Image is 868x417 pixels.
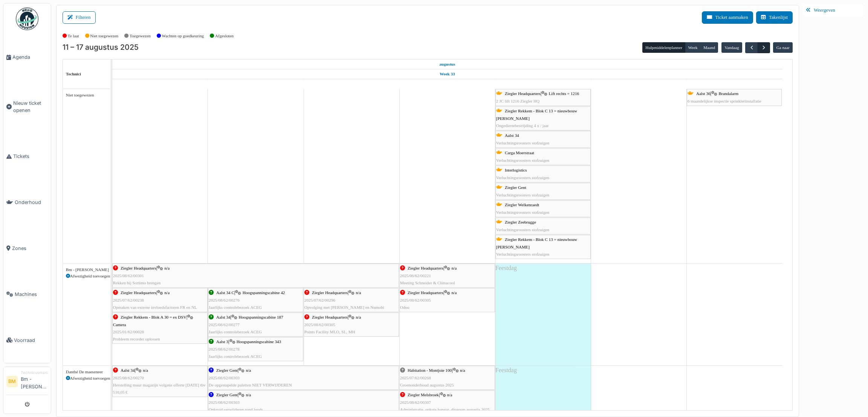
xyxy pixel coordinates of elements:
span: Verluchtingsroosters stofzuigen [496,158,549,163]
span: Meeting Schneider & Climacool [400,281,455,285]
span: 2025/08/62/00277 [209,322,240,327]
label: Toegewezen [130,33,151,39]
label: Niet toegewezen [90,33,118,39]
span: Feestdag [495,367,517,373]
span: Jaarlijks controlebezoek ACEG [209,330,262,334]
div: | [113,367,207,396]
span: Hoogspanningscabine 187 [238,315,283,319]
a: 16 augustus 2025 [632,79,645,89]
span: n/a [460,368,465,373]
a: 14 augustus 2025 [440,79,454,89]
button: Maand [700,42,718,53]
a: Nieuw ticket openen [3,80,51,133]
a: 15 augustus 2025 [536,79,549,89]
a: Agenda [3,34,51,80]
li: Bm - [PERSON_NAME] [21,370,48,393]
span: 2025/08/62/00276 [209,298,240,302]
span: Aalst 34 [216,315,231,319]
label: Wachten op goedkeuring [162,33,204,39]
span: Interlogistics [505,168,527,172]
img: Badge_color-CXgf-gQk.svg [16,8,38,30]
button: Ga naar [773,42,793,53]
span: Ziegler Rekkem - Blok C 13 = nieuwbouw [PERSON_NAME] [496,109,577,120]
span: 2025/08/62/00305 [304,322,335,327]
span: 2025/08/62/00301 [113,273,144,278]
span: Ziegler Gent [505,185,526,190]
span: n/a [165,266,170,270]
button: Volgende [758,42,770,53]
div: | [688,90,781,104]
a: Voorraad [3,317,51,363]
a: Machines [3,271,51,317]
span: 6 maandelijkse inspectie sprinklerinstallatie [688,99,761,103]
span: Jaarlijks controlebezoek ACEG [209,305,262,310]
div: | [496,90,590,104]
span: 2025/08/62/00305 [400,298,431,302]
span: 2 JC lift 1216 Ziegler HQ [496,99,539,103]
button: Vorige [745,42,758,53]
span: n/a [447,392,452,397]
span: Verluchtingsroosters stofzuigen [496,252,549,256]
span: Ziegler Gent [216,368,238,373]
div: | [400,391,494,413]
span: 2025/07/62/00296 [304,298,335,302]
span: n/a [356,290,361,295]
span: Administratie, opkuis hangar, diversen augustis 2025 [400,407,490,412]
span: Ziegler Gent [216,392,238,397]
button: Week [685,42,701,53]
span: Ziegler Headquarters [408,266,443,270]
span: Opmaken van externe invloedsfactoren FR en NL [113,305,197,310]
span: 2025/08/62/00303 [209,376,240,380]
span: 2025/08/62/00303 [209,400,240,405]
button: Hulpmiddelenplanner [642,42,685,53]
span: n/a [452,290,457,295]
span: Onkruid verwijderen rond loods [209,407,263,412]
span: 2025/08/62/00270 [113,376,144,380]
span: Aalst 34 [121,368,135,373]
span: Ziegler Headquarters [408,290,443,295]
div: | [400,289,494,311]
div: | [209,391,398,413]
div: Afwezigheid toevoegen [66,273,107,279]
span: Aalst 34 [505,133,519,138]
div: | [304,289,398,311]
span: Carga Moerstraat [505,150,534,155]
a: BM TechnicusmanagerBm - [PERSON_NAME] [6,370,48,395]
span: Verluchtingsroosters stofzuigen [496,210,549,215]
button: Filteren [63,11,96,24]
span: Verluchtingsroosters stofzuigen [496,193,549,197]
span: Ziegler Headquarters [505,91,541,96]
div: Niet toegewezen [66,92,107,98]
span: Ongediertebestrijding 4 x / jaar [496,123,549,128]
a: 12 augustus 2025 [249,79,262,89]
span: Brandalarm [718,91,738,96]
span: Nieuw ticket openen [13,100,48,114]
span: n/a [246,392,251,397]
span: n/a [143,368,148,373]
div: Afwezigheid toevoegen [66,375,107,382]
span: Aalst 3 [216,339,228,344]
span: 2025/06/62/00221 [400,273,431,278]
div: Technicusmanager [21,370,48,376]
div: | [113,265,398,287]
span: Ziegler Headquarters [121,266,156,270]
span: Rekken bij Sortimo brengen [113,281,160,285]
span: 2025/08/62/00307 [400,400,431,405]
span: n/a [246,368,251,373]
span: Opvolging met [PERSON_NAME] en Numobi [304,305,384,310]
a: 17 augustus 2025 [728,79,741,89]
a: Tickets [3,133,51,179]
a: Week 33 [438,69,457,79]
a: 11 augustus 2025 [437,60,457,69]
span: Points Facility MLO, SL, MH [304,330,355,334]
div: | [113,289,207,311]
span: Herstelling muur magazijn volgens offerte [DATE] tbv 510,05 € [113,383,206,394]
label: Afgesloten [215,33,234,39]
li: BM [6,376,18,387]
a: 11 augustus 2025 [153,79,167,89]
span: Technici [66,72,81,76]
label: Te laat [68,33,79,39]
span: Ziegler Rekkem - Blok A 30 = ex DSV [121,315,186,319]
a: Onderhoud [3,179,51,225]
div: | [400,265,494,287]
